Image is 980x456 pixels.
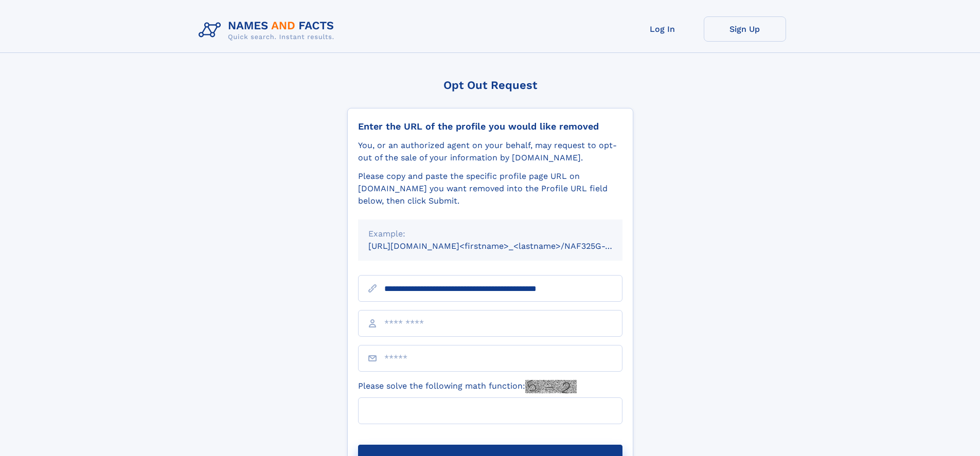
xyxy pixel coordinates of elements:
label: Please solve the following math function: [358,380,577,393]
img: Logo Names and Facts [194,16,343,44]
div: You, or an authorized agent on your behalf, may request to opt-out of the sale of your informatio... [358,139,622,164]
a: Sign Up [704,16,786,42]
div: Opt Out Request [347,79,633,92]
div: Please copy and paste the specific profile page URL on [DOMAIN_NAME] you want removed into the Pr... [358,170,622,207]
div: Enter the URL of the profile you would like removed [358,121,622,132]
a: Log In [621,16,704,42]
div: Example: [368,228,612,240]
small: [URL][DOMAIN_NAME]<firstname>_<lastname>/NAF325G-xxxxxxxx [368,241,642,251]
